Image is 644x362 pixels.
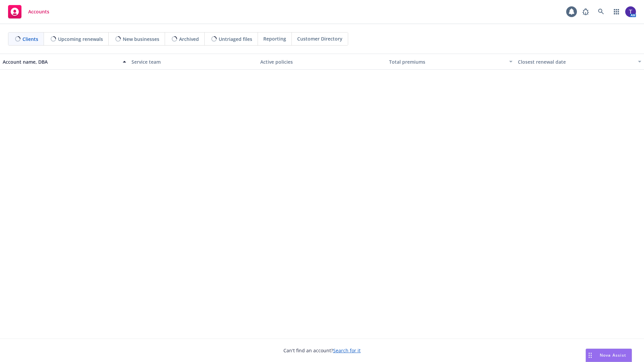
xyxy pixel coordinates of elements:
span: Can't find an account? [283,347,361,354]
span: Accounts [28,9,49,14]
div: Closest renewal date [518,58,634,65]
a: Search [594,5,608,18]
button: Nova Assist [586,349,632,362]
button: Service team [129,54,258,70]
span: Upcoming renewals [58,36,103,43]
div: Total premiums [389,58,505,65]
span: Customer Directory [297,35,342,42]
button: Total premiums [386,54,515,70]
a: Switch app [610,5,623,18]
button: Closest renewal date [515,54,644,70]
span: Nova Assist [600,352,626,358]
span: New businesses [123,36,159,43]
a: Report a Bug [579,5,592,18]
div: Service team [131,58,255,65]
img: photo [625,6,636,17]
a: Accounts [5,2,52,21]
div: Active policies [260,58,384,65]
span: Reporting [263,35,286,42]
button: Active policies [258,54,386,70]
a: Search for it [333,347,361,354]
div: Account name, DBA [3,58,119,65]
div: Drag to move [586,349,594,362]
span: Untriaged files [219,36,252,43]
span: Clients [22,36,38,43]
span: Archived [179,36,199,43]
